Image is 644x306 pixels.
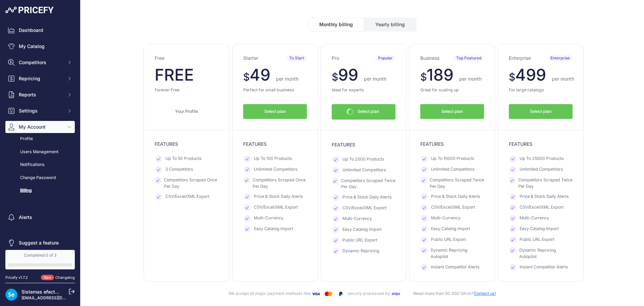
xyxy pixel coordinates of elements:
[309,18,364,31] button: Monthly billing
[254,215,283,222] span: Multi-Currency
[420,141,484,147] p: FEATURES
[254,156,292,162] span: Up To 100 Products
[5,237,75,249] a: Suggest a feature
[431,215,461,222] span: Multi-Currency
[509,104,573,119] button: Select plan
[165,156,202,162] span: Up To 50 Products
[165,166,193,173] span: 3 Competitors
[55,275,75,280] a: Changelog
[520,204,563,211] span: CSV/Excel/XML Export
[254,166,298,173] span: Unlimited Competitors
[243,141,307,147] p: FEATURES
[332,141,395,148] p: FEATURES
[358,108,379,115] span: Select plan
[165,193,209,200] span: CSV/Excel/XML Export
[5,172,75,184] a: Change Password
[286,55,307,61] span: To Start
[520,193,569,200] span: Price & Stock Daily Alerts
[276,76,299,82] span: per month
[19,124,63,130] span: My Account
[347,291,402,296] span: securly processed by
[338,65,358,85] span: 99
[243,104,307,119] button: Select plan
[5,250,75,269] a: Completed 0 of 3
[375,55,395,61] span: Popular
[552,76,574,82] span: per month
[155,141,218,147] p: FEATURES
[515,65,546,85] span: 499
[8,253,72,258] div: Completed 0 of 3
[519,247,573,260] span: Dynamic Repricing Autopilot
[5,211,75,223] a: Alerts
[474,291,496,296] a: Contact us!
[420,55,439,61] h3: Business
[509,71,515,83] span: $
[420,104,484,119] button: Select plan
[5,89,75,101] button: Reports
[5,133,75,145] a: Profile
[5,24,75,249] nav: Sidebar
[431,236,466,243] span: Public URL Export
[341,178,395,190] span: Competitors Scraped Twice Per Day
[431,247,484,260] span: Dynamic Repricing Autopilot
[441,108,463,115] span: Select plan
[19,107,63,114] span: Settings
[155,104,218,119] a: Your Profile
[243,87,307,93] p: Perfect for small business
[364,18,416,31] button: Yearly billing
[431,193,480,200] span: Price & Stock Daily Alerts
[431,204,475,211] span: CSV/Excel/XML Export
[431,264,480,271] span: Instant Competitor Alerts
[520,215,549,222] span: Multi-Currency
[530,108,551,115] span: Select plan
[332,55,339,61] h3: Pro
[21,289,66,295] a: Sistemas efectoLED
[420,71,427,83] span: $
[155,65,194,85] span: FREE
[5,73,75,85] button: Repricing
[364,76,386,82] span: per month
[5,40,75,52] a: My Catalog
[5,105,75,117] button: Settings
[402,291,496,296] span: Need more than 50.000 SKUs?
[5,24,75,36] a: Dashboard
[342,216,372,222] span: Multi-Currency
[453,55,484,61] span: Top Featured
[91,290,633,298] div: We accept all major payment methods like
[518,177,573,189] span: Competitors Scraped Twice Per Day
[155,87,218,93] p: Forever Free
[427,65,453,85] span: 189
[19,59,63,66] span: Competitors
[520,226,559,232] span: Easy Catalog Import
[155,55,164,61] h3: Free
[243,55,258,61] h3: Starter
[254,226,293,232] span: Easy Catalog Import
[520,166,563,173] span: Unlimited Competitors
[431,156,474,162] span: Up To 15000 Products
[431,226,470,232] span: Easy Catalog Import
[5,146,75,158] a: Users Management
[19,75,63,82] span: Repricing
[254,193,303,200] span: Price & Stock Daily Alerts
[342,248,379,255] span: Dynamic Repricing
[520,236,554,243] span: Public URL Export
[342,226,382,233] span: Easy Catalog Import
[342,194,392,201] span: Price & Stock Daily Alerts
[250,65,270,85] span: 49
[520,264,568,271] span: Instant Competitor Alerts
[243,71,250,83] span: $
[5,185,75,196] a: Billing
[332,104,395,120] button: Select plan
[342,167,386,174] span: Unlimited Competitors
[520,156,564,162] span: Up To 25000 Products
[509,141,573,147] p: FEATURES
[342,237,377,244] span: Public URL Export
[459,76,482,82] span: per month
[332,71,338,83] span: $
[5,7,54,13] img: Pricefy Logo
[5,56,75,69] button: Competitors
[431,166,475,173] span: Unlimited Competitors
[548,55,573,61] span: Enterprise
[164,177,218,189] span: Competitors Scraped Once Per Day
[509,55,531,61] h3: Enterprise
